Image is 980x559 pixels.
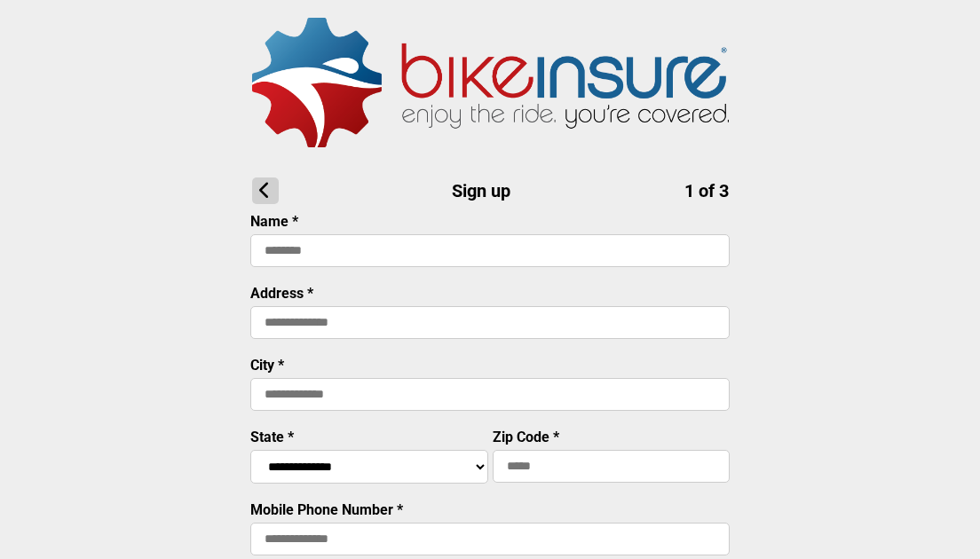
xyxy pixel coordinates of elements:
[252,177,729,204] h1: Sign up
[493,429,559,445] label: Zip Code *
[250,213,298,230] label: Name *
[250,429,294,445] label: State *
[250,357,284,374] label: City *
[250,501,403,518] label: Mobile Phone Number *
[250,285,313,302] label: Address *
[684,180,729,201] span: 1 of 3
